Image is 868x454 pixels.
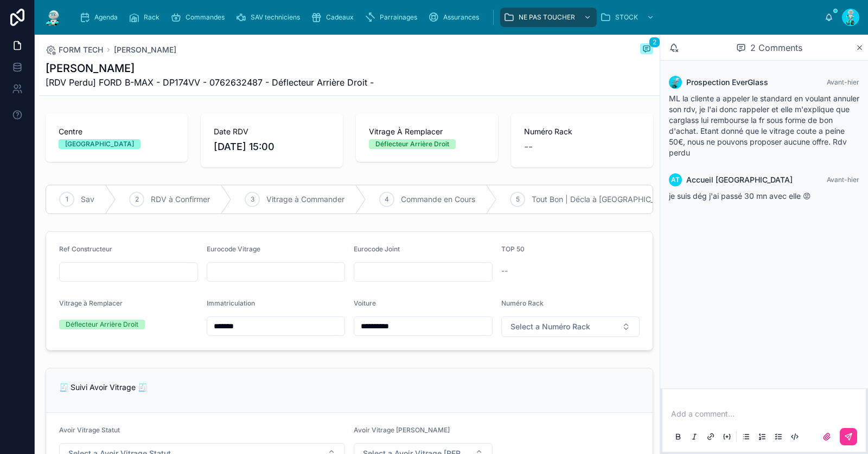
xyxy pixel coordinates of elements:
span: Cadeaux [326,13,354,22]
span: FORM TECH [59,44,103,55]
div: scrollable content [72,5,825,29]
span: Agenda [94,13,118,22]
span: Vitrage à Remplacer [59,299,123,307]
img: App logo [43,9,63,26]
span: Avant-hier [827,176,859,184]
span: 2 [649,37,660,48]
span: AT [671,176,680,184]
span: Commande en Cours [401,194,475,205]
span: ML la cliente a appeler le standard en voulant annuler son rdv, je l'ai donc rappeler et elle m'e... [669,94,859,157]
span: STOCK [615,13,638,22]
span: Commandes [186,13,225,22]
a: Parrainages [361,8,425,27]
span: Numéro Rack [524,126,640,137]
span: Immatriculation [207,299,255,307]
button: Select Button [501,316,640,337]
a: Cadeaux [308,8,361,27]
span: Vitrage à Commander [266,194,344,205]
span: 2 [135,195,139,204]
a: NE PAS TOUCHER [500,8,597,27]
span: Assurances [443,13,479,22]
span: Tout Bon | Décla à [GEOGRAPHIC_DATA] [532,194,676,205]
span: Ref Constructeur [59,245,112,253]
span: Rack [144,13,159,22]
span: NE PAS TOUCHER [519,13,575,22]
span: TOP 50 [501,245,525,253]
span: Prospection EverGlass [686,77,768,88]
span: 3 [251,195,254,204]
div: [GEOGRAPHIC_DATA] [65,139,134,149]
p: 🧾 Suivi Avoir Vitrage 🧾 [59,381,640,393]
span: Avant-hier [827,78,859,86]
span: SAV techniciens [251,13,300,22]
button: 2 [640,43,653,56]
span: Numéro Rack [501,299,544,307]
span: -- [524,139,533,154]
span: -- [501,265,508,276]
h1: [PERSON_NAME] [46,61,374,76]
span: Avoir Vitrage [PERSON_NAME] [354,426,450,434]
a: Commandes [167,8,232,27]
a: Assurances [425,8,487,27]
span: RDV à Confirmer [151,194,210,205]
span: Avoir Vitrage Statut [59,426,120,434]
span: Eurocode Vitrage [207,245,260,253]
span: [RDV Perdu] FORD B-MAX - DP174VV - 0762632487 - Déflecteur Arrière Droit - [46,76,374,89]
span: Centre [59,126,175,137]
span: [DATE] 15:00 [214,139,330,154]
span: je suis dég j'ai passé 30 mn avec elle 😡 [669,191,811,200]
a: SAV techniciens [232,8,308,27]
span: 2 Comments [750,41,802,54]
span: 5 [516,195,520,204]
a: [PERSON_NAME] [114,44,176,55]
a: STOCK [597,8,660,27]
span: Select a Numéro Rack [510,321,590,332]
span: Parrainages [380,13,417,22]
a: Agenda [76,8,125,27]
span: Voiture [354,299,376,307]
a: Rack [125,8,167,27]
span: Accueil [GEOGRAPHIC_DATA] [686,174,793,185]
span: Eurocode Joint [354,245,400,253]
span: 4 [385,195,389,204]
a: FORM TECH [46,44,103,55]
span: Date RDV [214,126,330,137]
span: Vitrage À Remplacer [369,126,485,137]
span: 1 [66,195,68,204]
div: Déflecteur Arrière Droit [66,320,138,329]
div: Déflecteur Arrière Droit [375,139,449,149]
span: Sav [81,194,94,205]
